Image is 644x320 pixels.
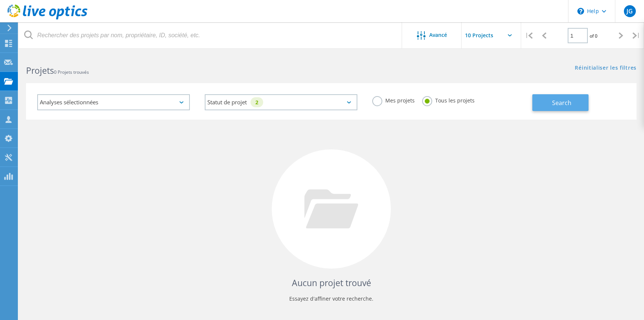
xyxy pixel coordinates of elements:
svg: \n [577,8,584,15]
div: | [521,22,536,49]
p: Essayez d'affiner votre recherche. [34,293,629,305]
span: JG [627,8,633,14]
button: Search [532,94,589,111]
a: Réinitialiser les filtres [575,65,637,72]
span: Search [552,99,571,107]
input: Rechercher des projets par nom, propriétaire, ID, société, etc. [19,22,402,48]
a: Live Optics Dashboard [7,16,87,21]
label: Mes projets [372,96,415,103]
b: Projets [26,64,54,76]
div: Statut de projet [205,94,357,110]
label: Tous les projets [422,96,475,103]
div: | [629,22,644,49]
h4: Aucun projet trouvé [34,277,629,289]
div: Analyses sélectionnées [37,94,190,110]
span: Avancé [429,32,447,38]
span: of 0 [590,33,597,39]
div: 2 [251,97,263,107]
span: 0 Projets trouvés [54,69,89,75]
